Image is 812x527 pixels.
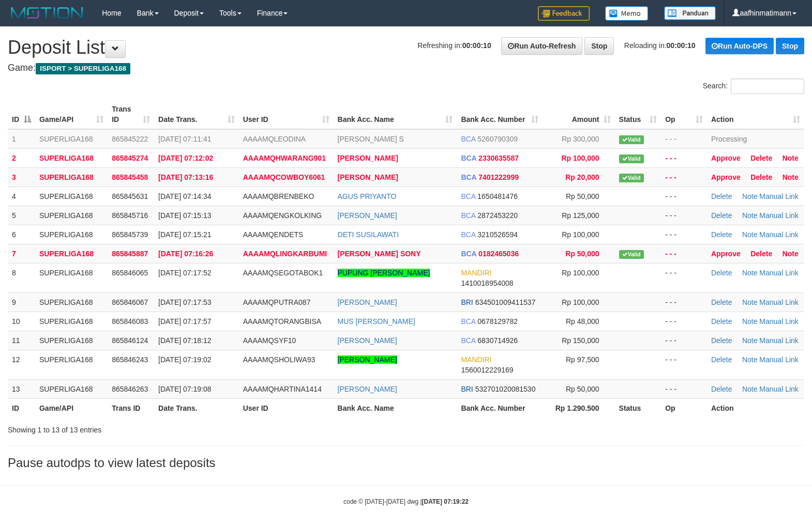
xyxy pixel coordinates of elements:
[36,63,130,74] span: ISPORT > SUPERLIGA168
[422,498,469,505] strong: [DATE] 07:19:22
[661,350,707,379] td: - - -
[8,379,35,398] td: 13
[461,192,475,200] span: BCA
[711,385,732,393] a: Delete
[461,250,476,258] span: BCA
[661,331,707,350] td: - - -
[742,269,758,277] a: Note
[35,206,108,225] td: SUPERLIGA168
[619,154,644,163] span: Valid transaction
[615,398,661,417] th: Status
[8,129,35,149] td: 1
[112,192,148,200] span: 865845631
[35,129,108,149] td: SUPERLIGA168
[475,385,536,393] span: Copy 532701020081530 to clipboard
[605,6,649,21] img: Button%20Memo.svg
[661,187,707,206] td: - - -
[661,148,707,167] td: - - -
[158,173,213,181] span: [DATE] 07:13:16
[783,173,799,181] a: Note
[562,230,599,239] span: Rp 100,000
[711,211,732,220] a: Delete
[750,154,772,162] a: Delete
[8,456,804,470] h3: Pause autodps to view latest deposits
[750,250,772,258] a: Delete
[112,317,148,326] span: 865846083
[661,398,707,417] th: Op
[158,192,211,200] span: [DATE] 07:14:34
[543,100,614,129] th: Amount: activate to sort column ascending
[35,167,108,187] td: SUPERLIGA168
[776,38,804,54] a: Stop
[661,244,707,263] td: - - -
[783,250,799,258] a: Note
[343,498,469,505] small: code © [DATE]-[DATE] dwg |
[562,135,599,143] span: Rp 300,000
[154,100,239,129] th: Date Trans.: activate to sort column ascending
[243,135,306,143] span: AAAAMQLEODINA
[742,317,758,326] a: Note
[477,230,518,239] span: Copy 3210526594 to clipboard
[711,173,741,181] a: Approve
[243,250,327,258] span: AAAAMQLINGKARBUMI
[562,298,599,306] span: Rp 100,000
[112,298,148,306] span: 865846067
[243,298,311,306] span: AAAAMQPUTRA087
[112,336,148,345] span: 865846124
[664,6,716,20] img: panduan.png
[711,269,732,277] a: Delete
[667,41,696,50] strong: 00:00:10
[154,398,239,417] th: Date Trans.
[158,269,211,277] span: [DATE] 07:17:52
[711,192,732,200] a: Delete
[239,398,334,417] th: User ID
[35,244,108,263] td: SUPERLIGA168
[338,173,398,181] a: [PERSON_NAME]
[8,37,804,58] h1: Deposit List
[338,250,421,258] a: [PERSON_NAME] SONY
[243,385,322,393] span: AAAAMQHARTINA1414
[759,192,799,200] a: Manual Link
[543,398,614,417] th: Rp 1.290.500
[661,312,707,331] td: - - -
[477,211,518,220] span: Copy 2872453220 to clipboard
[35,187,108,206] td: SUPERLIGA168
[707,129,804,149] td: Processing
[711,298,732,306] a: Delete
[112,173,148,181] span: 865845458
[8,292,35,312] td: 9
[711,230,732,239] a: Delete
[112,269,148,277] span: 865846065
[711,250,741,258] a: Approve
[158,385,211,393] span: [DATE] 07:19:08
[759,230,799,239] a: Manual Link
[35,379,108,398] td: SUPERLIGA168
[742,336,758,345] a: Note
[711,317,732,326] a: Delete
[334,100,457,129] th: Bank Acc. Name: activate to sort column ascending
[759,211,799,220] a: Manual Link
[461,154,476,162] span: BCA
[457,100,543,129] th: Bank Acc. Number: activate to sort column ascending
[742,355,758,364] a: Note
[742,385,758,393] a: Note
[461,317,475,326] span: BCA
[619,250,644,259] span: Valid transaction
[243,317,321,326] span: AAAAMQTORANGBISA
[584,37,614,55] a: Stop
[561,154,599,162] span: Rp 100,000
[8,331,35,350] td: 11
[565,173,599,181] span: Rp 20,000
[759,385,799,393] a: Manual Link
[334,398,457,417] th: Bank Acc. Name
[477,135,518,143] span: Copy 5260790309 to clipboard
[759,269,799,277] a: Manual Link
[35,225,108,244] td: SUPERLIGA168
[661,100,707,129] th: Op: activate to sort column ascending
[338,230,399,239] a: DETI SUSILAWATI
[461,135,475,143] span: BCA
[742,211,758,220] a: Note
[338,317,415,326] a: MUS [PERSON_NAME]
[8,398,35,417] th: ID
[477,317,518,326] span: Copy 0678129782 to clipboard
